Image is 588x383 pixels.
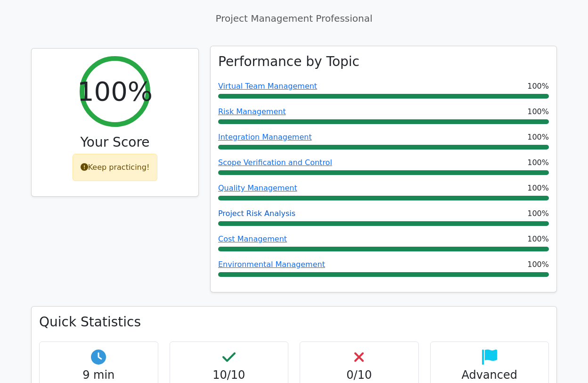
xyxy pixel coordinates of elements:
span: 100% [527,208,549,219]
span: 100% [527,106,549,117]
div: Keep practicing! [73,154,158,181]
a: Integration Management [218,133,312,142]
p: Project Management Professional [31,11,557,25]
h4: 10/10 [178,368,281,382]
a: Virtual Team Management [218,82,317,91]
span: 100% [527,81,549,92]
a: Project Risk Analysis [218,209,295,218]
h3: Your Score [39,134,191,150]
h4: Advanced [438,368,541,382]
h4: 0/10 [308,368,411,382]
span: 100% [527,233,549,245]
h2: 100% [77,75,153,107]
a: Scope Verification and Control [218,158,332,167]
a: Cost Management [218,234,287,243]
h4: 9 min [47,368,150,382]
a: Environmental Management [218,260,325,269]
span: 100% [527,259,549,270]
h3: Quick Statistics [39,314,549,330]
a: Quality Management [218,183,297,192]
a: Risk Management [218,107,286,116]
h3: Performance by Topic [218,54,359,70]
span: 100% [527,183,549,194]
span: 100% [527,157,549,168]
span: 100% [527,132,549,143]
